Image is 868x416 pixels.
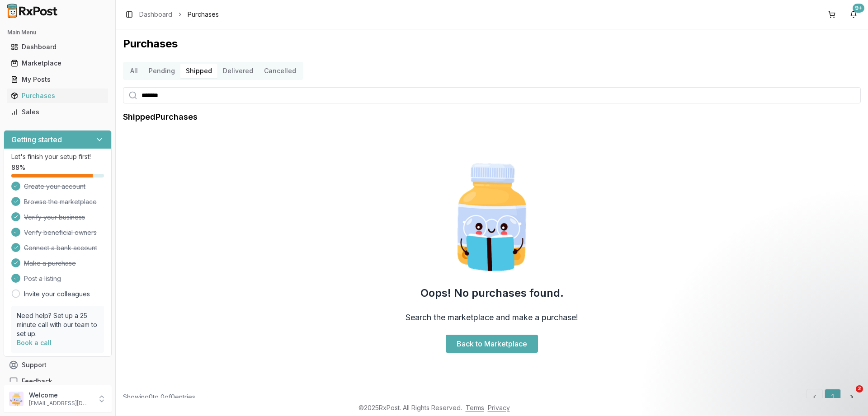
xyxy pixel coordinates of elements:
span: Feedback [22,377,52,386]
span: Verify your business [24,213,85,222]
a: Dashboard [7,39,108,55]
a: My Posts [7,71,108,88]
a: Terms [466,404,484,411]
p: [EMAIL_ADDRESS][DOMAIN_NAME] [29,400,92,407]
div: Dashboard [11,42,104,51]
a: Dashboard [139,10,172,19]
span: Connect a bank account [24,243,97,252]
a: Privacy [488,404,510,411]
p: Welcome [29,391,92,400]
button: Support [4,357,112,373]
a: Book a call [17,339,52,346]
div: My Posts [11,75,104,84]
button: Dashboard [4,40,112,54]
button: Marketplace [4,56,112,70]
div: 9+ [853,4,864,13]
span: Make a purchase [24,259,76,268]
button: All [125,64,143,78]
span: 88 % [11,163,25,172]
h1: Purchases [123,37,861,51]
h2: Oops! No purchases found. [420,286,564,300]
p: Need help? Set up a 25 minute call with our team to set up. [17,311,99,338]
img: RxPost Logo [4,4,61,18]
a: 1 [825,389,841,405]
a: Marketplace [7,55,108,71]
nav: pagination [807,389,861,405]
button: Cancelled [259,64,302,78]
a: Back to Marketplace [446,335,538,353]
button: Feedback [4,373,112,389]
button: Purchases [4,89,112,103]
span: Create your account [24,182,85,191]
img: Smart Pill Bottle [434,159,550,275]
h1: Shipped Purchases [123,111,198,123]
button: 9+ [846,7,861,22]
button: Delivered [217,64,259,78]
img: User avatar [9,392,24,406]
button: Pending [143,64,180,78]
span: Post a listing [24,274,61,283]
button: My Posts [4,72,112,87]
p: Let's finish your setup first! [11,152,104,161]
div: Showing 0 to 0 of 0 entries [123,393,195,402]
a: Purchases [7,88,108,104]
span: Verify beneficial owners [24,228,97,237]
nav: breadcrumb [139,10,219,19]
a: Sales [7,104,108,120]
button: Shipped [180,64,217,78]
span: 2 [856,385,863,393]
div: Sales [11,108,104,117]
span: Browse the marketplace [24,197,97,206]
a: Invite your colleagues [24,290,90,299]
span: Purchases [188,10,219,19]
button: Sales [4,105,112,119]
iframe: Intercom live chat [837,385,859,407]
div: Purchases [11,91,104,100]
h3: Search the marketplace and make a purchase! [406,311,578,324]
h2: Main Menu [7,29,108,36]
div: Marketplace [11,59,104,68]
h3: Getting started [11,134,62,145]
